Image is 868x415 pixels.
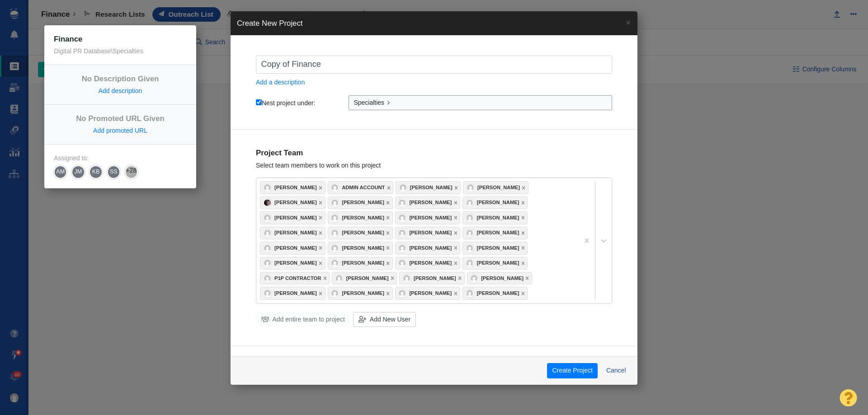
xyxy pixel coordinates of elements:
img: c6c840d8309257a309cae60c080705bc [331,260,338,266]
img: 5f4f0011da6bc0fb3d1a8266d7805bf4 [467,214,473,221]
img: 5729c301c60522b0617d72decadc2e37 [399,214,406,221]
img: 7abd719ee1fba6d96e0c07da6854811f [264,260,271,266]
h4: Project Team [256,149,612,158]
div: [PERSON_NAME] [477,291,519,296]
img: 26752589ca8143c26f512736200efbe5 [264,200,271,206]
div: [PERSON_NAME] [274,200,317,205]
div: [PERSON_NAME] [409,230,452,235]
img: fd22f7e66fffb527e0485d027231f14a [331,230,338,237]
div: [PERSON_NAME] [274,185,317,190]
h4: Create New Project [237,18,303,29]
div: [PERSON_NAME] [477,200,519,205]
div: [PERSON_NAME] [274,246,317,251]
span: +28 [125,165,138,178]
div: P1P Contractor [274,276,321,281]
div: Assigned to: [54,154,187,162]
span: Add entire team to project [273,315,345,324]
div: [PERSON_NAME] [274,291,317,296]
div: Select team members to work on this project [256,161,612,169]
span: AM [51,163,71,181]
div: [PERSON_NAME] [481,276,524,281]
img: 6666be2716d01fa25c64273d52b20fd7 [264,230,271,237]
a: Add a description [256,79,305,86]
img: 9035f77efe128932127c425fd1c72477 [467,230,473,237]
div: [PERSON_NAME] [477,261,519,266]
img: 0314ba9bc0da475c6e6517af6cbbb74d [336,275,343,282]
img: 7fb476f5f58765841e71330b60249933 [403,275,410,282]
div: [PERSON_NAME] [274,230,317,235]
img: 6f44e7f0fccd18126f3b41ae5243ad5c [399,245,406,252]
div: [PERSON_NAME] [274,215,317,220]
div: [PERSON_NAME] [477,246,519,251]
div: [PERSON_NAME] [274,261,317,266]
img: d3895725eb174adcf95c2ff5092785ef [399,260,406,266]
img: 87c4623c06602261a3f59618a8fce24d [399,200,406,206]
div: [PERSON_NAME] [410,185,453,190]
div: [PERSON_NAME] [409,291,452,296]
div: Digital PR Database\Specialties [54,47,187,55]
div: Admin Account [342,185,385,190]
img: fa65c8adcb716b7a88aaf106597574df [264,214,271,221]
img: 83e163f3e5dd0197e5a222f5062b9f6e [331,200,338,206]
div: [PERSON_NAME] [414,276,456,281]
a: Add promoted URL [93,127,147,134]
h4: No Description Given [54,75,187,84]
label: Nest project under: [256,99,315,107]
div: [PERSON_NAME] [409,261,452,266]
div: [PERSON_NAME] [409,246,452,251]
img: f969a929550c49b0f71394cf79ab7d2e [264,290,271,297]
div: [PERSON_NAME] [342,246,384,251]
button: Create Project [547,363,598,378]
div: [PERSON_NAME] [342,261,384,266]
a: Add New User [353,312,415,327]
div: [PERSON_NAME] [477,215,519,220]
a: Add description [99,87,142,94]
img: d478f18cf59100fc7fb393b65de463c2 [399,230,406,237]
img: 4d4450a2c5952a6e56f006464818e682 [467,260,473,266]
img: 82b77490f7f989cf55b0979fae98092d [467,184,474,191]
img: 69efbeddf03ddeeee4985905a694414b [400,184,406,191]
div: [PERSON_NAME] [342,291,384,296]
div: [PERSON_NAME] [346,276,389,281]
img: 70e6896a2118ba9c96c605e1a828c05d [467,245,473,252]
div: [PERSON_NAME] [409,200,452,205]
img: 52f5ad141002067aa3af302f2a907563 [264,245,271,252]
img: e993f40ed236f6fe77e44067b7a36b31 [264,275,271,282]
div: [PERSON_NAME] [477,185,520,190]
button: Cancel [601,363,631,378]
input: Project Name [256,56,612,74]
div: [PERSON_NAME] [409,215,452,220]
img: 5fdd85798f82c50f5c45a90349a4caae [471,275,477,282]
button: × [619,11,637,33]
h4: No Promoted URL Given [54,114,187,123]
h4: Finance [54,35,187,44]
div: [PERSON_NAME] [342,200,384,205]
img: 47e1d61dd88fa127792a5b60767bc1b5 [467,290,473,297]
img: db32bce811fabbf7bfa88cafe422c44c [331,245,338,252]
img: 0a657928374d280f0cbdf2a1688580e1 [399,290,406,297]
img: 11a9b8c779f57ca999ffce8f8ad022bf [331,184,338,191]
input: Nest project under: [256,99,262,105]
span: JM [69,163,88,181]
div: [PERSON_NAME] [342,215,384,220]
img: c9363fb76f5993e53bff3b340d5c230a [264,184,271,191]
span: SS [104,163,123,181]
div: [PERSON_NAME] [342,230,384,235]
span: Specialties [354,98,384,107]
img: 6a5e3945ebbb48ba90f02ffc6c7ec16f [331,214,338,221]
div: [PERSON_NAME] [477,230,519,235]
span: KB [86,163,105,181]
img: bfdb85482793501641d038293f13c422 [467,200,473,206]
img: 8a21b1a12a7554901d364e890baed237 [331,290,338,297]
